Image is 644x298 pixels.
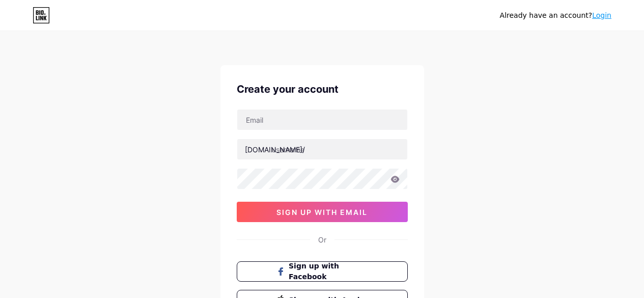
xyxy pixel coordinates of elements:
[500,10,611,21] div: Already have an account?
[318,234,326,245] div: Or
[237,139,407,159] input: username
[289,261,368,282] span: Sign up with Facebook
[592,11,611,19] a: Login
[237,110,407,130] input: Email
[237,82,408,97] div: Create your account
[276,208,368,216] span: sign up with email
[237,261,408,282] button: Sign up with Facebook
[245,144,305,155] div: [DOMAIN_NAME]/
[237,202,408,222] button: sign up with email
